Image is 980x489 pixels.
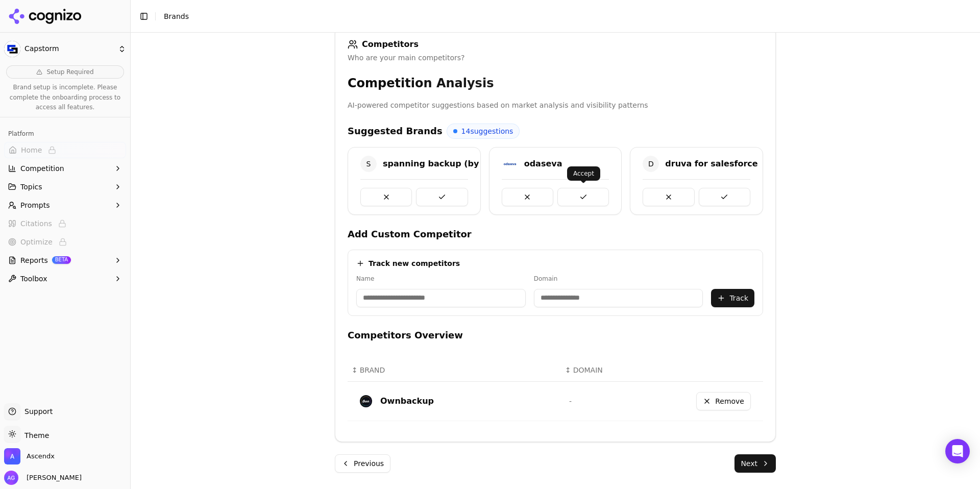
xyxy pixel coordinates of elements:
span: Ascendx [27,452,55,461]
span: BRAND [360,365,385,375]
p: Brand setup is incomplete. Please complete the onboarding process to access all features. [6,83,124,113]
button: Previous [335,454,390,473]
label: Name [356,275,526,283]
img: Capstorm [4,41,20,57]
th: DOMAIN [561,359,651,382]
button: Open user button [4,471,82,485]
img: Amy Grenham [4,471,18,485]
img: odaseva [502,156,518,172]
h4: Track new competitors [369,258,460,268]
div: Ownbackup [380,395,434,407]
span: - [569,397,572,405]
span: Support [20,406,53,417]
button: Topics [4,179,126,195]
span: 14 suggestions [461,126,513,136]
span: Setup Required [46,68,93,76]
span: Competition [20,163,64,174]
span: BETA [52,256,71,263]
div: Open Intercom Messenger [945,439,970,463]
button: Toolbox [4,271,126,287]
span: Optimize [20,237,53,247]
div: Data table [348,359,763,421]
div: odaseva [524,158,562,170]
div: spanning backup (by [PERSON_NAME]) [383,158,561,170]
img: ownbackup [360,395,372,407]
h4: Suggested Brands [348,124,443,138]
span: [PERSON_NAME] [22,473,82,482]
span: Reports [20,255,48,265]
img: Ascendx [4,448,20,464]
h4: Competitors Overview [348,328,763,343]
span: Brands [164,12,189,20]
span: Citations [20,218,52,229]
p: AI-powered competitor suggestions based on market analysis and visibility patterns [348,100,763,111]
span: Prompts [20,200,50,210]
p: Accept [573,169,594,178]
button: Open organization switcher [4,448,55,464]
div: Competitors [348,39,763,50]
span: Topics [20,182,42,192]
span: Capstorm [24,44,114,54]
button: Competition [4,160,126,177]
div: Who are your main competitors? [348,53,763,63]
nav: breadcrumb [164,11,951,21]
span: D [643,156,659,172]
div: ↕DOMAIN [565,365,647,375]
label: Domain [534,275,703,283]
button: Remove [696,392,751,410]
button: ReportsBETA [4,252,126,268]
span: Toolbox [20,274,47,284]
button: Prompts [4,197,126,213]
h3: Competition Analysis [348,75,763,91]
div: druva for salesforce [665,158,757,170]
span: Home [21,145,42,155]
button: Track [711,289,754,307]
span: Theme [20,431,49,439]
span: DOMAIN [573,365,603,375]
div: Platform [4,126,126,142]
div: ↕BRAND [352,365,557,375]
span: S [360,156,377,172]
h4: Add Custom Competitor [348,227,763,241]
button: Next [734,454,776,473]
th: BRAND [348,359,561,382]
